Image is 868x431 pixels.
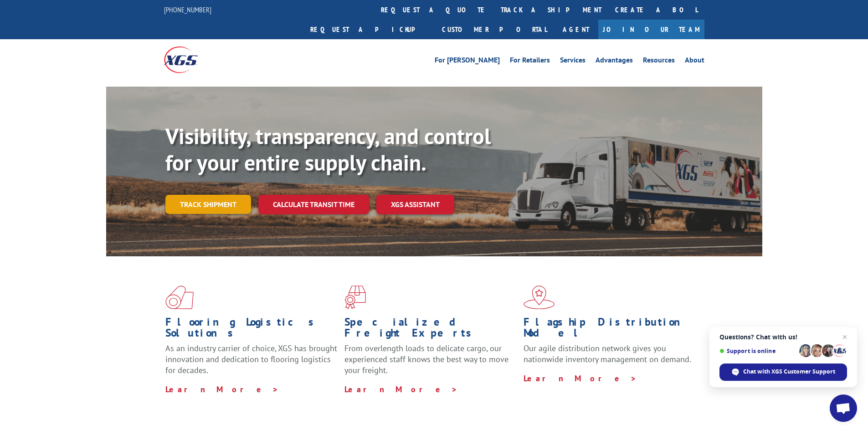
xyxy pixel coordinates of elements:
a: Advantages [596,57,633,67]
a: For [PERSON_NAME] [435,57,500,67]
span: Our agile distribution network gives you nationwide inventory management on demand. [524,343,691,364]
span: Close chat [839,332,850,343]
div: Chat with XGS Customer Support [719,363,847,381]
a: Request a pickup [303,20,435,39]
a: For Retailers [510,57,550,67]
a: Agent [554,20,598,39]
a: Resources [643,57,675,67]
a: Track shipment [165,195,251,214]
h1: Specialized Freight Experts [344,317,517,343]
div: Open chat [830,395,857,422]
a: [PHONE_NUMBER] [164,5,211,14]
span: Support is online [719,348,796,354]
a: Learn More > [165,384,279,395]
p: From overlength loads to delicate cargo, our experienced staff knows the best way to move your fr... [344,343,517,384]
span: Chat with XGS Customer Support [743,368,835,376]
b: Visibility, transparency, and control for your entire supply chain. [165,122,491,177]
h1: Flooring Logistics Solutions [165,317,338,343]
a: Learn More > [344,384,458,395]
a: Services [560,57,586,67]
span: As an industry carrier of choice, XGS has brought innovation and dedication to flooring logistics... [165,343,337,375]
img: xgs-icon-focused-on-flooring-red [344,286,366,309]
img: xgs-icon-total-supply-chain-intelligence-red [165,286,194,309]
a: Customer Portal [435,20,554,39]
a: Join Our Team [598,20,704,39]
a: About [685,57,704,67]
h1: Flagship Distribution Model [524,317,696,343]
a: XGS ASSISTANT [376,195,454,214]
a: Calculate transit time [258,195,369,214]
img: xgs-icon-flagship-distribution-model-red [524,286,555,309]
a: Learn More > [524,373,637,384]
span: Questions? Chat with us! [719,333,847,341]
